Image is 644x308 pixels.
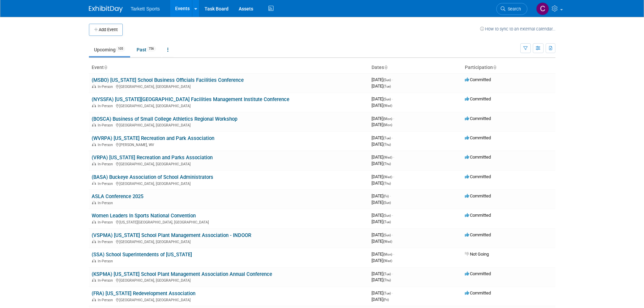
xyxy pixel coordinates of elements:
[383,298,389,302] span: (Fri)
[383,253,392,256] span: (Mon)
[392,213,393,218] span: -
[372,252,394,257] span: [DATE]
[92,193,143,199] a: ASLA Conference 2025
[465,174,491,179] span: Committed
[372,174,394,179] span: [DATE]
[92,297,366,302] div: [GEOGRAPHIC_DATA], [GEOGRAPHIC_DATA]
[372,232,393,237] span: [DATE]
[465,116,491,121] span: Committed
[383,175,392,179] span: (Wed)
[383,259,392,263] span: (Wed)
[465,193,491,198] span: Committed
[98,123,115,127] span: In-Person
[372,239,392,244] span: [DATE]
[393,174,394,179] span: -
[372,193,391,198] span: [DATE]
[92,219,366,224] div: [US_STATE][GEOGRAPHIC_DATA], [GEOGRAPHIC_DATA]
[383,85,391,88] span: (Tue)
[392,77,393,82] span: -
[92,220,96,223] img: In-Person Event
[465,271,491,276] span: Committed
[92,84,366,89] div: [GEOGRAPHIC_DATA], [GEOGRAPHIC_DATA]
[372,181,391,186] span: [DATE]
[372,116,394,121] span: [DATE]
[92,271,272,277] a: (KSPMA) [US_STATE] School Plant Management Association Annual Conference
[392,232,393,237] span: -
[92,155,213,161] a: (VRPA) [US_STATE] Recreation and Parks Association
[390,193,391,198] span: -
[92,298,96,301] img: In-Person Event
[536,2,549,15] img: Cale Hayes
[465,252,489,257] span: Not Going
[147,46,156,51] span: 756
[98,278,115,283] span: In-Person
[116,46,125,51] span: 105
[92,213,196,219] a: Women Leaders In Sports National Convention
[92,143,96,146] img: In-Person Event
[92,201,96,204] img: In-Person Event
[372,77,393,82] span: [DATE]
[383,272,391,276] span: (Tue)
[465,135,491,140] span: Committed
[392,290,393,295] span: -
[132,43,161,56] a: Past756
[383,156,392,159] span: (Wed)
[92,123,96,126] img: In-Person Event
[92,278,96,282] img: In-Person Event
[383,97,391,101] span: (Sun)
[98,259,115,263] span: In-Person
[372,277,391,282] span: [DATE]
[372,135,393,140] span: [DATE]
[383,201,391,205] span: (Sun)
[383,162,391,166] span: (Thu)
[392,135,393,140] span: -
[92,232,251,238] a: (VSPMA) [US_STATE] School Plant Management Association - INDOOR
[384,65,387,70] a: Sort by Start Date
[92,135,214,141] a: (WVRPA) [US_STATE] Recreation and Park Association
[480,26,555,31] a: How to sync to an external calendar...
[98,220,115,224] span: In-Person
[383,143,391,146] span: (Thu)
[98,104,115,108] span: In-Person
[383,136,391,140] span: (Tue)
[92,174,213,180] a: (BASA) Buckeye Association of School Administrators
[92,181,366,186] div: [GEOGRAPHIC_DATA], [GEOGRAPHIC_DATA]
[505,6,521,11] span: Search
[92,104,96,107] img: In-Person Event
[92,240,96,243] img: In-Person Event
[92,77,244,83] a: (MSBO) [US_STATE] School Business Officials Facilities Conference
[465,155,491,160] span: Committed
[383,117,392,121] span: (Mon)
[393,252,394,257] span: -
[98,143,115,147] span: In-Person
[392,271,393,276] span: -
[92,182,96,185] img: In-Person Event
[383,194,389,198] span: (Fri)
[372,96,393,101] span: [DATE]
[92,277,366,283] div: [GEOGRAPHIC_DATA], [GEOGRAPHIC_DATA]
[383,233,391,237] span: (Sun)
[98,298,115,302] span: In-Person
[92,96,289,102] a: (NYSSFA) [US_STATE][GEOGRAPHIC_DATA] Facilities Management Institute Conference
[465,77,491,82] span: Committed
[92,162,96,165] img: In-Person Event
[462,62,555,73] th: Participation
[92,252,192,258] a: (SSA) School Superintendents of [US_STATE]
[393,116,394,121] span: -
[372,258,392,263] span: [DATE]
[92,161,366,166] div: [GEOGRAPHIC_DATA], [GEOGRAPHIC_DATA]
[383,291,391,295] span: (Tue)
[383,182,391,185] span: (Thu)
[372,290,393,295] span: [DATE]
[89,6,123,13] img: ExhibitDay
[92,259,96,262] img: In-Person Event
[92,122,366,127] div: [GEOGRAPHIC_DATA], [GEOGRAPHIC_DATA]
[496,3,527,15] a: Search
[98,201,115,205] span: In-Person
[369,62,462,73] th: Dates
[98,85,115,89] span: In-Person
[383,240,392,243] span: (Wed)
[92,142,366,147] div: [PERSON_NAME], WV
[372,142,391,147] span: [DATE]
[98,162,115,166] span: In-Person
